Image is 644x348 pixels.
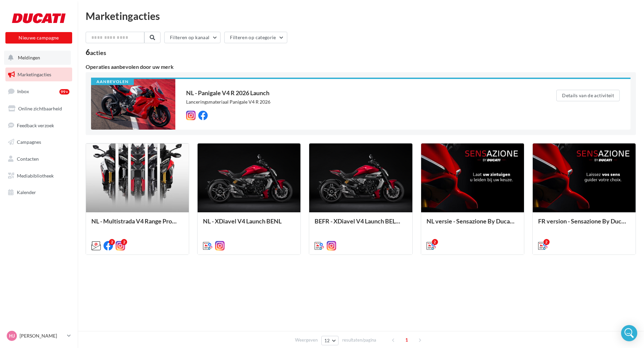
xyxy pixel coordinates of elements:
a: Inbox99+ [4,84,74,99]
div: Marketingacties [86,11,636,21]
div: Aanbevolen [91,79,134,85]
span: Campagnes [17,139,41,145]
div: BEFR - XDiavel V4 Launch BELUX [315,218,407,231]
span: Kalender [17,189,36,195]
span: Marketingacties [18,72,51,77]
div: 2 [109,239,115,245]
div: 2 [432,239,438,245]
div: 2 [544,239,550,245]
div: Open Intercom Messenger [621,325,637,341]
span: Inbox [17,88,29,94]
a: Campagnes [4,135,74,149]
div: 2 [121,239,127,245]
button: Nieuwe campagne [5,32,72,44]
a: HJ [PERSON_NAME] [5,329,72,342]
span: Meldingen [18,55,40,60]
div: NL - Multistrada V4 Range Promo [91,218,183,231]
div: Operaties aanbevolen door uw merk [86,64,636,70]
a: Feedback verzoek [4,118,74,133]
div: 6 [86,49,106,56]
span: Online zichtbaarheid [18,106,62,111]
button: Filteren op kanaal [164,32,221,43]
span: Contacten [17,156,39,162]
span: HJ [9,332,15,339]
div: NL - XDiavel V4 Launch BENL [203,218,295,231]
span: 12 [324,338,330,343]
span: resultaten/pagina [342,337,376,343]
span: Mediabibliotheek [17,173,54,179]
button: Filteren op categorie [224,32,287,43]
a: Contacten [4,152,74,166]
span: Feedback verzoek [17,122,54,128]
span: 1 [401,334,412,345]
div: acties [90,50,106,56]
button: Meldingen [4,51,71,65]
button: Details van de activiteit [556,90,620,101]
button: 12 [321,336,339,345]
a: Kalender [4,185,74,199]
div: Lanceringsmateriaal Panigale V4 R 2026 [186,99,529,105]
a: Mediabibliotheek [4,169,74,183]
a: Online zichtbaarheid [4,102,74,116]
div: NL - Panigale V4 R 2026 Launch [186,90,529,96]
a: Marketingacties [4,68,74,82]
div: NL versie - Sensazione By Ducati - Salon moment [427,218,519,231]
span: Weergeven [295,337,318,343]
p: [PERSON_NAME] [20,332,64,339]
div: FR version - Sensazione By Ducati - Salon moment [538,218,630,231]
div: 99+ [59,89,69,95]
